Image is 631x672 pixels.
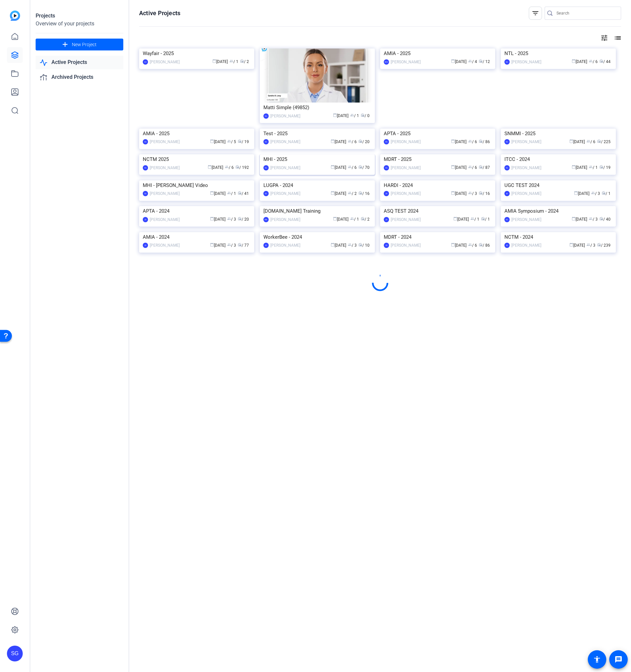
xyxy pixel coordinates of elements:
span: / 41 [238,191,249,196]
div: [PERSON_NAME] [150,165,180,171]
span: radio [597,243,601,247]
span: group [227,217,231,221]
span: group [350,113,354,117]
span: radio [599,217,603,221]
div: SG [504,59,510,65]
span: radio [235,165,239,169]
span: radio [238,243,242,247]
div: JD [384,191,389,196]
span: / 4 [468,59,477,64]
span: calendar_today [451,139,455,143]
span: group [350,217,354,221]
span: group [586,243,590,247]
div: SG [263,165,269,170]
span: [DATE] [572,165,587,170]
div: NTL - 2025 [504,48,612,58]
span: / 6 [225,165,234,170]
span: / 6 [348,165,357,170]
div: MDRT - 2024 [384,232,492,242]
span: calendar_today [210,243,214,247]
div: [PERSON_NAME] [270,138,300,145]
span: [DATE] [331,165,346,170]
span: [DATE] [208,165,223,170]
div: [PERSON_NAME] [270,242,300,249]
span: / 1 [227,191,236,196]
span: / 3 [591,191,600,196]
div: HDV [384,59,389,65]
span: / 1 [589,165,598,170]
div: APTA - 2025 [384,129,492,138]
div: SG [7,646,23,661]
span: / 20 [238,217,249,222]
span: / 70 [358,165,370,170]
mat-icon: list [613,34,621,42]
span: / 1 [470,217,479,222]
div: [PERSON_NAME] [391,216,421,223]
span: / 6 [586,139,595,144]
div: [PERSON_NAME] [511,165,541,171]
span: group [468,139,472,143]
span: [DATE] [210,191,225,196]
div: NCTM 2025 [143,154,251,164]
div: [PERSON_NAME] [391,242,421,249]
div: [PERSON_NAME] [511,59,541,65]
span: calendar_today [208,165,212,169]
a: Archived Projects [36,71,123,84]
span: group [591,191,595,195]
span: / 3 [468,191,477,196]
span: / 6 [468,165,477,170]
span: / 1 [602,191,611,196]
div: [PERSON_NAME] [391,138,421,145]
span: group [229,59,233,63]
div: AMIA Symposium - 2024 [504,206,612,216]
div: LUGPA - 2024 [263,180,371,190]
h1: Active Projects [139,9,180,17]
span: radio [597,139,601,143]
div: NCTM - 2024 [504,232,612,242]
span: calendar_today [451,59,455,63]
div: [PERSON_NAME] [150,216,180,223]
span: radio [238,139,242,143]
span: radio [481,217,485,221]
span: calendar_today [331,165,335,169]
div: SG [504,217,510,222]
span: / 1 [229,59,238,64]
span: calendar_today [451,165,455,169]
span: [DATE] [331,139,346,144]
div: Projects [36,12,123,20]
span: / 3 [586,243,595,248]
span: calendar_today [210,217,214,221]
div: GV [143,59,148,65]
div: JD [384,217,389,222]
span: calendar_today [572,217,576,221]
span: calendar_today [572,165,576,169]
span: group [468,165,472,169]
span: [DATE] [451,191,466,196]
div: WorkerBee - 2024 [263,232,371,242]
span: [DATE] [331,243,346,248]
span: / 6 [589,59,598,64]
div: Test - 2025 [263,129,371,138]
div: MHI - 2025 [263,154,371,164]
a: Active Projects [36,56,123,69]
span: calendar_today [333,217,337,221]
span: radio [599,165,603,169]
span: [DATE] [210,139,225,144]
span: / 6 [468,139,477,144]
div: [PERSON_NAME] [270,190,300,197]
span: [DATE] [212,59,228,64]
span: group [468,59,472,63]
div: SG [143,191,148,196]
span: radio [358,165,362,169]
span: / 20 [358,139,370,144]
div: [DOMAIN_NAME] Training [263,206,371,216]
span: group [225,165,229,169]
span: calendar_today [210,139,214,143]
div: JD [143,217,148,222]
span: / 3 [589,217,598,222]
span: [DATE] [333,113,348,118]
span: radio [479,139,483,143]
span: / 1 [481,217,490,222]
div: AMIA - 2025 [143,129,251,138]
span: / 5 [227,139,236,144]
